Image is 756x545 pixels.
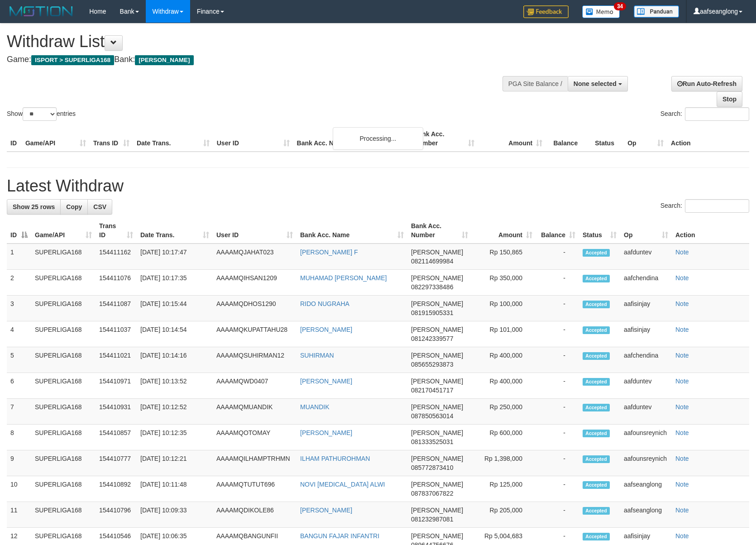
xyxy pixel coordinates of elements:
[213,347,297,373] td: AAAAMQSUHIRMAN12
[22,126,90,152] th: Game/API
[213,321,297,347] td: AAAAMQKUPATTAHU28
[213,476,297,502] td: AAAAMQTUTUT696
[23,107,57,121] select: Showentries
[87,199,112,215] a: CSV
[300,352,334,359] a: SUHIRMAN
[472,296,536,321] td: Rp 100,000
[411,283,453,291] span: Copy 082297338486 to clipboard
[536,270,579,296] td: -
[300,274,387,282] a: MUHAMAD [PERSON_NAME]
[472,270,536,296] td: Rp 350,000
[660,107,749,121] label: Search:
[96,425,137,450] td: 154410857
[583,326,610,334] span: Accepted
[620,476,672,502] td: aafseanglong
[96,244,137,270] td: 154411162
[675,481,689,488] a: Note
[672,218,749,244] th: Action
[213,218,297,244] th: User ID: activate to sort column ascending
[536,244,579,270] td: -
[133,126,213,152] th: Date Trans.
[620,218,672,244] th: Op: activate to sort column ascending
[411,387,453,394] span: Copy 082170451717 to clipboard
[137,347,213,373] td: [DATE] 10:14:16
[583,533,610,540] span: Accepted
[137,450,213,476] td: [DATE] 10:12:21
[502,76,568,91] div: PGA Site Balance /
[213,399,297,425] td: AAAAMQMUANDIK
[7,399,31,425] td: 7
[675,274,689,282] a: Note
[137,321,213,347] td: [DATE] 10:14:54
[137,373,213,399] td: [DATE] 10:13:52
[472,373,536,399] td: Rp 400,000
[675,300,689,307] a: Note
[7,55,495,64] h4: Game: Bank:
[31,502,96,528] td: SUPERLIGA168
[667,126,749,152] th: Action
[13,203,55,210] span: Show 25 rows
[7,321,31,347] td: 4
[620,321,672,347] td: aafisinjay
[7,244,31,270] td: 1
[7,347,31,373] td: 5
[685,107,749,121] input: Search:
[31,55,114,65] span: ISPORT > SUPERLIGA168
[96,373,137,399] td: 154410971
[213,450,297,476] td: AAAAMQILHAMPTRHMN
[96,321,137,347] td: 154411037
[620,296,672,321] td: aafisinjay
[7,199,61,215] a: Show 25 rows
[213,502,297,528] td: AAAAMQDIKOLE86
[671,76,742,91] a: Run Auto-Refresh
[213,270,297,296] td: AAAAMQIHSAN1209
[410,126,478,152] th: Bank Acc. Number
[66,203,82,210] span: Copy
[213,296,297,321] td: AAAAMQDHOS1290
[591,126,624,152] th: Status
[7,270,31,296] td: 2
[300,429,352,436] a: [PERSON_NAME]
[333,127,423,150] div: Processing...
[31,450,96,476] td: SUPERLIGA168
[624,126,667,152] th: Op
[634,5,679,18] img: panduan.png
[411,326,463,333] span: [PERSON_NAME]
[583,507,610,515] span: Accepted
[583,404,610,411] span: Accepted
[300,403,330,411] a: MUANDIK
[472,244,536,270] td: Rp 150,865
[297,218,407,244] th: Bank Acc. Name: activate to sort column ascending
[660,199,749,213] label: Search:
[478,126,546,152] th: Amount
[675,403,689,411] a: Note
[31,399,96,425] td: SUPERLIGA168
[31,321,96,347] td: SUPERLIGA168
[411,352,463,359] span: [PERSON_NAME]
[620,270,672,296] td: aafchendina
[472,476,536,502] td: Rp 125,000
[472,450,536,476] td: Rp 1,398,000
[31,244,96,270] td: SUPERLIGA168
[675,326,689,333] a: Note
[536,218,579,244] th: Balance: activate to sort column ascending
[620,450,672,476] td: aafounsreynich
[620,347,672,373] td: aafchendina
[96,218,137,244] th: Trans ID: activate to sort column ascending
[472,347,536,373] td: Rp 400,000
[411,507,463,514] span: [PERSON_NAME]
[583,352,610,360] span: Accepted
[31,425,96,450] td: SUPERLIGA168
[579,218,620,244] th: Status: activate to sort column ascending
[536,347,579,373] td: -
[568,76,628,91] button: None selected
[300,326,352,333] a: [PERSON_NAME]
[536,399,579,425] td: -
[472,321,536,347] td: Rp 101,000
[411,274,463,282] span: [PERSON_NAME]
[7,177,749,195] h1: Latest Withdraw
[472,425,536,450] td: Rp 600,000
[31,296,96,321] td: SUPERLIGA168
[411,335,453,342] span: Copy 081242339577 to clipboard
[620,425,672,450] td: aafounsreynich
